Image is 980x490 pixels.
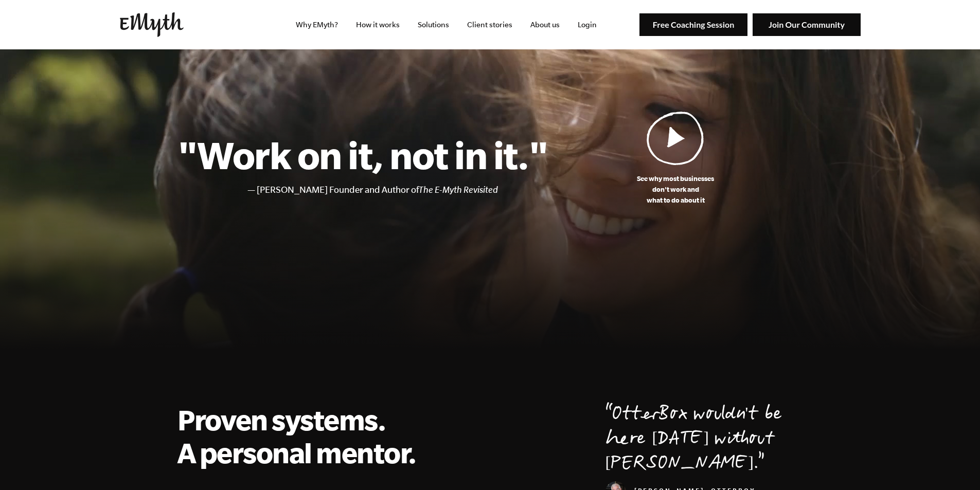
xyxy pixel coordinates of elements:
img: Play Video [647,111,704,165]
img: Join Our Community [753,13,861,37]
li: [PERSON_NAME] Founder and Author of [257,183,548,197]
i: The E-Myth Revisited [419,185,498,195]
p: OtterBox wouldn't be here [DATE] without [PERSON_NAME]. [605,403,803,477]
h2: Proven systems. A personal mentor. [177,403,429,469]
h1: "Work on it, not in it." [177,132,548,177]
a: See why most businessesdon't work andwhat to do about it [548,111,803,206]
img: Free Coaching Session [639,13,747,37]
p: See why most businesses don't work and what to do about it [548,173,803,206]
img: EMyth [120,12,184,37]
iframe: Chat Widget [929,441,980,490]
